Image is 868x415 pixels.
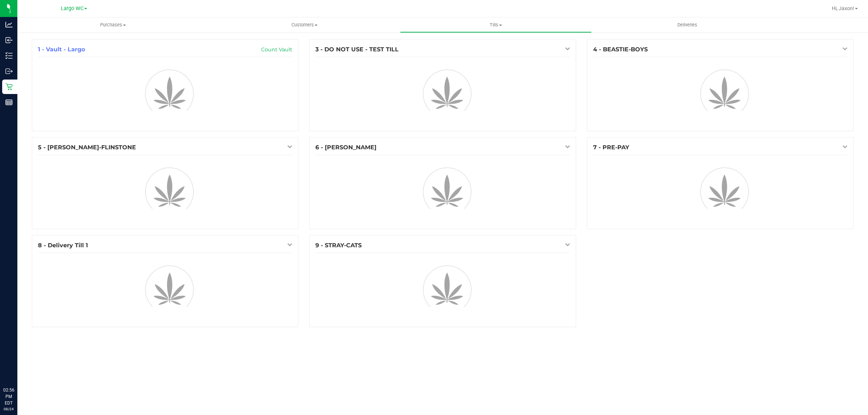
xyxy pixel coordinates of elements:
[400,22,591,28] span: Tills
[315,46,399,53] span: 3 - DO NOT USE - TEST TILL
[668,22,707,28] span: Deliveries
[593,144,629,151] span: 7 - PRE-PAY
[5,21,13,28] inline-svg: Analytics
[38,46,85,53] span: 1 - Vault - Largo
[592,17,783,33] a: Deliveries
[261,46,292,53] a: Count Vault
[17,22,209,28] span: Purchases
[5,52,13,59] inline-svg: Inventory
[61,5,84,12] span: Largo WC
[593,46,648,53] span: 4 - BEASTIE-BOYS
[400,17,591,33] a: Tills
[3,406,14,412] p: 08/24
[209,17,400,33] a: Customers
[3,387,14,406] p: 02:56 PM EDT
[832,5,854,11] span: Hi, Jaxon!
[38,144,136,151] span: 5 - [PERSON_NAME]-FLINSTONE
[5,99,13,106] inline-svg: Reports
[38,242,88,249] span: 8 - Delivery Till 1
[5,83,13,90] inline-svg: Retail
[315,242,362,249] span: 9 - STRAY-CATS
[5,68,13,75] inline-svg: Outbound
[17,17,209,33] a: Purchases
[209,22,400,28] span: Customers
[315,144,376,151] span: 6 - [PERSON_NAME]
[5,37,13,44] inline-svg: Inbound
